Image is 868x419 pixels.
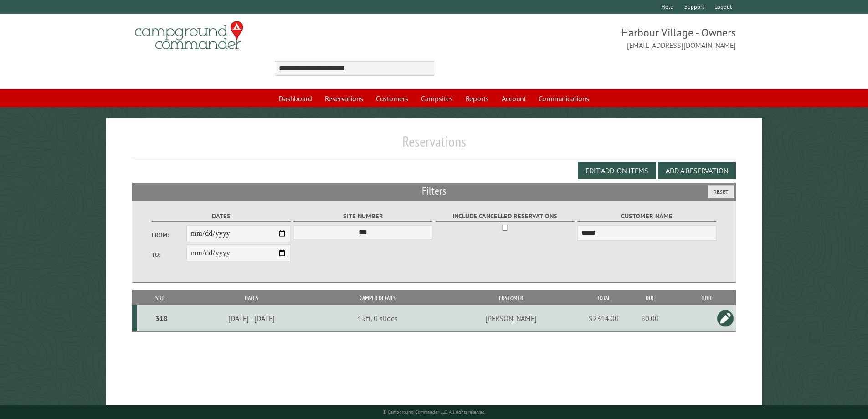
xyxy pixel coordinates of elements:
th: Due [622,290,678,306]
td: 15ft, 0 slides [319,305,437,331]
label: Customer Name [577,211,716,222]
small: © Campground Commander LLC. All rights reserved. [383,409,486,415]
a: Account [496,90,531,107]
th: Dates [184,290,319,306]
label: Site Number [293,211,432,222]
h2: Filters [132,183,736,200]
button: Reset [708,185,734,198]
div: 318 [140,314,183,323]
a: Campsites [416,90,458,107]
img: Campground Commander [132,18,246,53]
span: Harbour Village - Owners [EMAIL_ADDRESS][DOMAIN_NAME] [434,25,736,51]
th: Site [137,290,184,306]
a: Customers [370,90,414,107]
h1: Reservations [132,133,736,158]
a: Dashboard [273,90,318,107]
td: [PERSON_NAME] [437,305,585,331]
a: Reports [460,90,494,107]
td: $0.00 [622,305,678,331]
th: Camper Details [319,290,437,306]
th: Customer [437,290,585,306]
td: $2314.00 [586,305,622,331]
button: Edit Add-on Items [578,162,656,179]
th: Total [586,290,622,306]
label: To: [152,250,186,259]
label: Dates [152,211,291,222]
th: Edit [678,290,736,306]
label: From: [152,231,186,239]
div: [DATE] - [DATE] [185,314,318,323]
button: Add a Reservation [658,162,736,179]
a: Communications [533,90,595,107]
a: Reservations [319,90,369,107]
label: Include Cancelled Reservations [436,211,575,222]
